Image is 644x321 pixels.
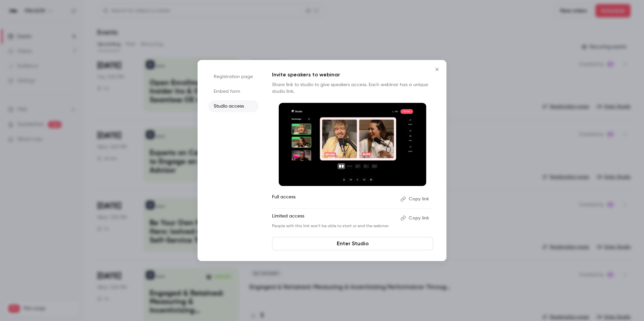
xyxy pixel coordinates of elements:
[272,194,395,204] p: Full access
[208,71,259,83] li: Registration page
[208,100,259,112] li: Studio access
[430,63,444,76] button: Close
[398,213,433,223] button: Copy link
[279,103,426,186] img: Invite speakers to webinar
[272,71,433,79] p: Invite speakers to webinar
[272,223,395,229] p: People with this link won't be able to start or end the webinar
[272,81,433,95] p: Share link to studio to give speakers access. Each webinar has a unique studio link.
[272,213,395,223] p: Limited access
[272,237,433,250] a: Enter Studio
[208,85,259,98] li: Embed form
[398,194,433,204] button: Copy link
